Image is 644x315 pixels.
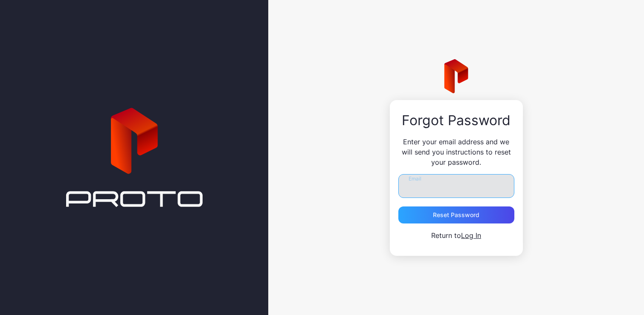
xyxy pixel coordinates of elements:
p: Enter your email address and we will send you instructions to reset your password. [398,137,514,167]
a: Log In [461,231,481,240]
div: Reset Password [433,212,479,218]
p: Return to [398,230,514,241]
input: Email [398,174,514,198]
div: Forgot Password [398,113,514,128]
button: Reset Password [398,206,514,223]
